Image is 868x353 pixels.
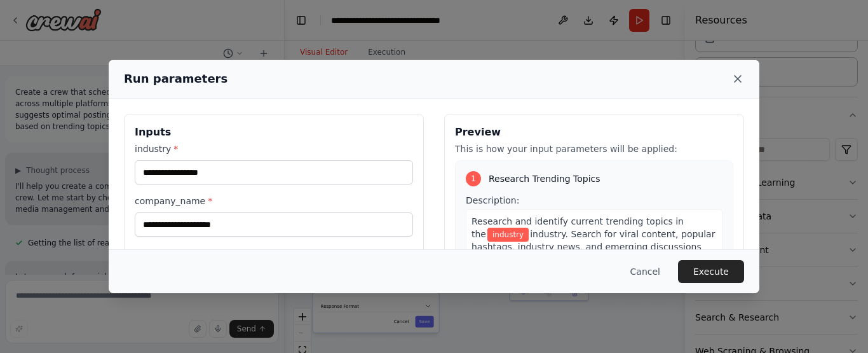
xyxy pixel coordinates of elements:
[471,229,715,265] span: industry. Search for viral content, popular hashtags, industry news, and emerging discussions that
[455,142,733,155] p: This is how your input parameters will be applied:
[135,125,413,140] h3: Inputs
[466,171,481,186] div: 1
[487,228,529,242] span: Variable: industry
[471,216,684,239] span: Research and identify current trending topics in the
[466,195,519,205] span: Description:
[124,70,227,88] h2: Run parameters
[620,260,670,283] button: Cancel
[678,260,744,283] button: Execute
[455,125,733,140] h3: Preview
[135,142,413,155] label: industry
[489,172,600,185] span: Research Trending Topics
[135,195,413,207] label: company_name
